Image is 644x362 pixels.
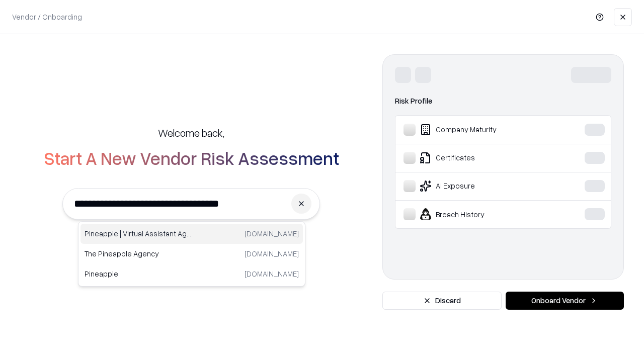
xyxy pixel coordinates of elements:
div: Breach History [404,208,554,220]
div: Certificates [404,152,554,164]
div: Risk Profile [395,95,611,107]
p: Pineapple | Virtual Assistant Agency [85,228,192,239]
p: [DOMAIN_NAME] [245,248,299,259]
div: Suggestions [78,221,305,287]
button: Onboard Vendor [506,292,624,310]
p: The Pineapple Agency [85,248,192,259]
h2: Start A New Vendor Risk Assessment [44,148,339,168]
div: AI Exposure [404,180,554,192]
p: Vendor / Onboarding [12,12,82,22]
p: Pineapple [85,268,192,279]
h5: Welcome back, [158,126,224,140]
p: [DOMAIN_NAME] [245,228,299,239]
div: Company Maturity [404,124,554,136]
button: Discard [382,292,502,310]
p: [DOMAIN_NAME] [245,268,299,279]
